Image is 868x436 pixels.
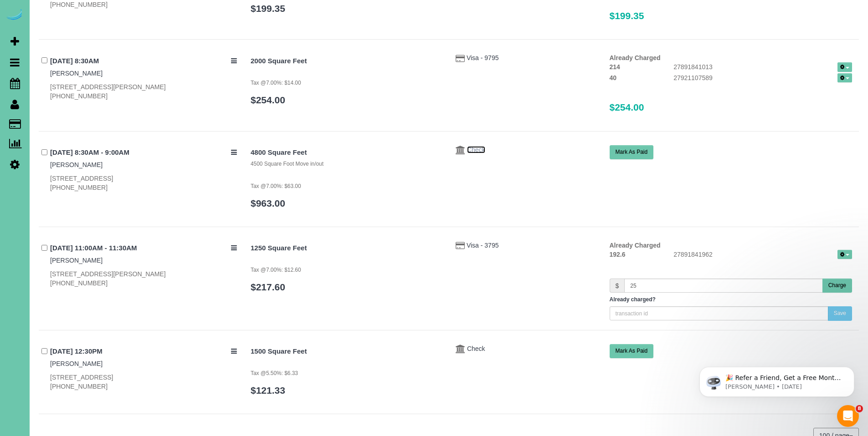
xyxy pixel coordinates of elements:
a: Check [467,146,485,153]
h4: [DATE] 8:30AM [50,57,237,65]
small: Tax @5.50%: $6.33 [251,370,298,376]
div: 27891841962 [667,250,859,261]
h4: [DATE] 8:30AM - 9:00AM [50,149,237,157]
h4: 1250 Square Feet [251,244,442,252]
button: Mark As Paid [610,344,654,358]
a: [PERSON_NAME] [50,70,103,77]
div: [STREET_ADDRESS][PERSON_NAME] [PHONE_NUMBER] [50,82,237,101]
span: 8 [856,405,863,412]
div: [STREET_ADDRESS] [PHONE_NUMBER] [50,373,237,391]
div: 27891841013 [667,62,859,73]
div: 4500 Square Foot Move in/out [251,160,442,168]
img: Automaid Logo [5,9,24,22]
small: Tax @7.00%: $63.00 [251,183,301,189]
iframe: Intercom live chat [837,405,859,427]
h4: 1500 Square Feet [251,348,442,355]
h4: [DATE] 12:30PM [50,348,237,355]
small: Tax @7.00%: $12.60 [251,267,301,273]
span: $199.35 [610,10,644,21]
a: Visa - 3795 [467,242,499,249]
h4: 2000 Square Feet [251,57,442,65]
a: $217.60 [251,282,285,292]
button: Mark As Paid [610,145,654,159]
h4: 4800 Square Feet [251,149,442,157]
input: transaction id [610,306,828,320]
strong: 40 [610,74,617,81]
strong: Already Charged [610,54,661,61]
div: [STREET_ADDRESS][PERSON_NAME] [PHONE_NUMBER] [50,269,237,288]
a: [PERSON_NAME] [50,161,103,168]
h5: Already charged? [610,297,853,303]
a: $121.33 [251,385,285,395]
a: $199.35 [251,3,285,14]
a: Check [467,345,485,352]
h4: [DATE] 11:00AM - 11:30AM [50,244,237,252]
div: [STREET_ADDRESS] [PHONE_NUMBER] [50,174,237,192]
small: Tax @7.00%: $14.00 [251,80,301,86]
span: $254.00 [610,102,644,112]
span: $ [610,279,625,293]
a: [PERSON_NAME] [50,360,103,367]
strong: 214 [610,63,620,71]
strong: Already Charged [610,242,661,249]
a: Visa - 9795 [467,54,499,61]
div: 27921107589 [667,73,859,84]
a: [PERSON_NAME] [50,257,103,264]
a: $254.00 [251,95,285,105]
button: Charge [822,279,852,293]
a: $963.00 [251,198,285,208]
strong: 192.6 [610,251,626,258]
iframe: Intercom notifications message [686,348,868,411]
